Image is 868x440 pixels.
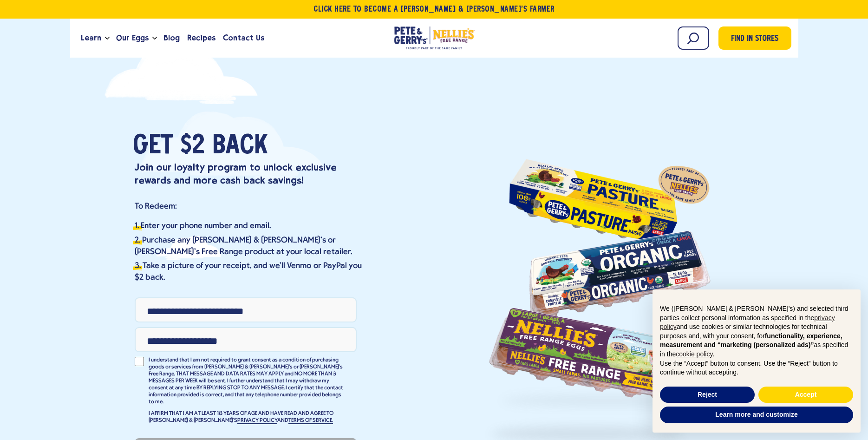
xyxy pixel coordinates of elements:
[187,32,215,44] span: Recipes
[133,132,173,160] span: Get
[758,387,853,403] button: Accept
[212,132,268,160] span: Back
[77,26,105,51] a: Learn
[676,350,712,358] a: cookie policy
[152,37,157,40] button: Open the dropdown menu for Our Eggs
[660,359,853,377] p: Use the “Accept” button to consent. Use the “Reject” button to continue without accepting.
[237,418,277,424] a: PRIVACY POLICY
[149,357,344,406] p: I understand that I am not required to grant consent as a condition of purchasing goods or servic...
[183,26,219,51] a: Recipes
[731,33,778,46] span: Find in Stores
[660,387,755,403] button: Reject
[660,304,853,359] p: We ([PERSON_NAME] & [PERSON_NAME]'s) and selected third parties collect personal information as s...
[223,32,264,44] span: Contact Us
[105,37,110,40] button: Open the dropdown menu for Learn
[149,410,344,424] p: I AFFIRM THAT I AM AT LEAST 18 YEARS OF AGE AND HAVE READ AND AGREE TO [PERSON_NAME] & [PERSON_NA...
[135,235,365,258] li: Purchase any [PERSON_NAME] & [PERSON_NAME]’s or [PERSON_NAME]'s Free Range product at your local ...
[135,260,365,283] li: Take a picture of your receipt, and we'll Venmo or PayPal you $2 back.
[135,357,144,366] input: I understand that I am not required to grant consent as a condition of purchasing goods or servic...
[112,26,152,51] a: Our Eggs
[219,26,268,51] a: Contact Us
[135,161,365,187] p: Join our loyalty program to unlock exclusive rewards and more cash back savings!
[135,201,365,212] p: To Redeem:
[288,418,333,424] a: TERMS OF SERVICE.
[160,26,183,51] a: Blog
[116,32,149,44] span: Our Eggs
[180,132,205,160] span: $2
[81,32,101,44] span: Learn
[135,220,365,232] li: Enter your phone number and email.
[163,32,180,44] span: Blog
[678,26,709,50] input: Search
[660,407,853,423] button: Learn more and customize
[718,26,791,50] a: Find in Stores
